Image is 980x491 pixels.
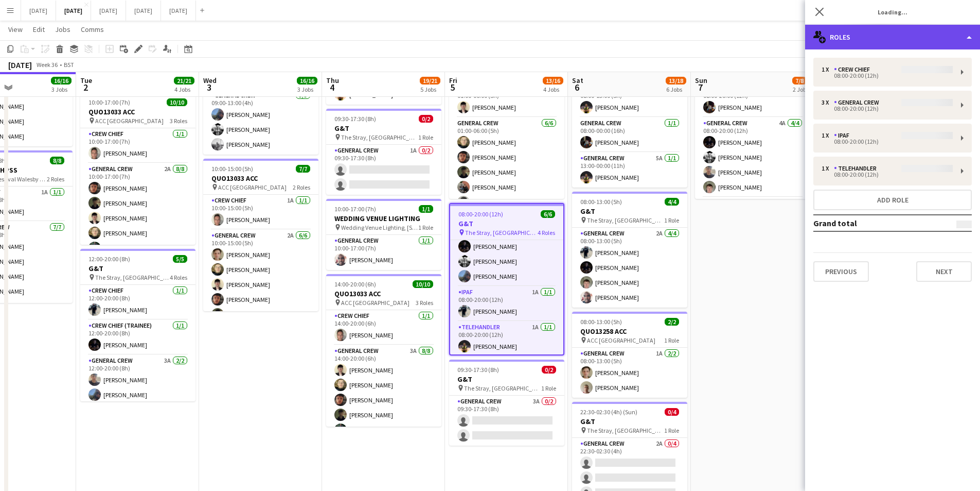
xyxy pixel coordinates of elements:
[916,261,972,282] button: Next
[296,165,310,173] span: 7/7
[541,210,555,218] span: 6/6
[449,360,564,446] app-job-card: 09:30-17:30 (8h)0/2G&T The Stray, [GEOGRAPHIC_DATA], [GEOGRAPHIC_DATA], [GEOGRAPHIC_DATA]1 RoleGe...
[580,408,637,416] span: 22:30-02:30 (4h) (Sun)
[326,109,441,195] app-job-card: 09:30-17:30 (8h)0/2G&T The Stray, [GEOGRAPHIC_DATA], [GEOGRAPHIC_DATA], [GEOGRAPHIC_DATA]1 RoleGe...
[450,219,563,228] h3: G&T
[174,77,194,84] span: 21/21
[126,1,161,21] button: [DATE]
[449,203,564,355] app-job-card: 08:00-20:00 (12h)6/6G&T The Stray, [GEOGRAPHIC_DATA], [GEOGRAPHIC_DATA], [GEOGRAPHIC_DATA]4 Roles...
[326,289,441,298] h3: QUO13033 ACC
[203,159,318,311] app-job-card: 10:00-15:00 (5h)7/7QUO13033 ACC ACC [GEOGRAPHIC_DATA]2 RolesCrew Chief1A1/110:00-15:00 (5h)[PERSO...
[420,77,440,84] span: 19/21
[793,86,809,93] div: 2 Jobs
[538,229,555,236] span: 4 Roles
[580,198,622,206] span: 08:00-13:00 (5h)
[419,205,433,213] span: 1/1
[334,280,376,288] span: 14:00-20:00 (6h)
[572,192,687,308] div: 08:00-13:00 (5h)4/4G&T The Stray, [GEOGRAPHIC_DATA], [GEOGRAPHIC_DATA], [GEOGRAPHIC_DATA]1 RoleGe...
[665,318,679,326] span: 2/2
[161,1,196,21] button: [DATE]
[695,82,810,117] app-card-role: Crew Chief1/108:00-20:00 (12h)[PERSON_NAME]
[77,23,108,36] a: Comms
[664,216,679,224] span: 1 Role
[572,82,687,117] app-card-role: TELEHANDLER1A1/108:00-13:00 (5h)[PERSON_NAME]
[173,255,187,263] span: 5/5
[695,76,707,85] span: Sun
[80,163,195,303] app-card-role: General Crew2A8/810:00-17:00 (7h)[PERSON_NAME][PERSON_NAME][PERSON_NAME][PERSON_NAME][PERSON_NAME]
[88,98,130,106] span: 10:00-17:00 (7h)
[297,77,317,84] span: 16/16
[413,280,433,288] span: 10/10
[666,77,686,84] span: 13/18
[571,81,583,93] span: 6
[79,81,92,93] span: 2
[326,76,339,85] span: Thu
[80,128,195,163] app-card-role: Crew Chief1/110:00-17:00 (7h)[PERSON_NAME]
[4,23,27,36] a: View
[325,81,339,93] span: 4
[34,61,60,69] span: Week 36
[80,320,195,355] app-card-role: Crew Chief (trainee)1/112:00-20:00 (8h)[PERSON_NAME]
[450,321,563,357] app-card-role: TELEHANDLER1A1/108:00-20:00 (12h)[PERSON_NAME]
[170,274,187,281] span: 4 Roles
[665,198,679,206] span: 4/4
[203,230,318,340] app-card-role: General Crew2A6/610:00-15:00 (5h)[PERSON_NAME][PERSON_NAME][PERSON_NAME][PERSON_NAME][PERSON_NAME]
[167,98,187,106] span: 10/10
[695,46,810,199] div: 08:00-20:00 (12h)7/7G&T The Stray, [GEOGRAPHIC_DATA], [GEOGRAPHIC_DATA], [GEOGRAPHIC_DATA]4 Roles...
[80,355,195,405] app-card-role: General Crew3A2/212:00-20:00 (8h)[PERSON_NAME][PERSON_NAME]
[450,222,563,286] app-card-role: General Crew5A3/308:00-20:00 (12h)[PERSON_NAME][PERSON_NAME][PERSON_NAME]
[792,77,807,84] span: 7/8
[458,210,503,218] span: 08:00-20:00 (12h)
[51,23,75,36] a: Jobs
[326,274,441,427] app-job-card: 14:00-20:00 (6h)10/10QUO13033 ACC ACC [GEOGRAPHIC_DATA]3 RolesCrew Chief1/114:00-20:00 (6h)[PERSO...
[572,417,687,426] h3: G&T
[572,153,687,188] app-card-role: General Crew5A1/113:00-00:00 (11h)[PERSON_NAME]
[543,86,563,93] div: 4 Jobs
[341,133,418,141] span: The Stray, [GEOGRAPHIC_DATA], [GEOGRAPHIC_DATA], [GEOGRAPHIC_DATA]
[80,92,195,245] app-job-card: 10:00-17:00 (7h)10/10QUO13033 ACC ACC [GEOGRAPHIC_DATA]3 RolesCrew Chief1/110:00-17:00 (7h)[PERSO...
[203,76,217,85] span: Wed
[572,348,687,398] app-card-role: General Crew1A2/208:00-13:00 (5h)[PERSON_NAME][PERSON_NAME]
[664,427,679,434] span: 1 Role
[449,396,564,446] app-card-role: General Crew3A0/209:30-17:30 (8h)
[218,183,287,191] span: ACC [GEOGRAPHIC_DATA]
[572,312,687,398] app-job-card: 08:00-13:00 (5h)2/2QUO13258 ACC ACC [GEOGRAPHIC_DATA]1 RoleGeneral Crew1A2/208:00-13:00 (5h)[PERS...
[91,1,126,21] button: [DATE]
[449,82,564,117] app-card-role: Crew Chief1/101:00-06:00 (5h)[PERSON_NAME]
[29,23,49,36] a: Edit
[326,310,441,345] app-card-role: Crew Chief1/114:00-20:00 (6h)[PERSON_NAME]
[541,384,556,392] span: 1 Role
[341,224,418,231] span: Wedding Venue Lighting, [STREET_ADDRESS]
[334,205,376,213] span: 10:00-17:00 (7h)
[572,228,687,308] app-card-role: General Crew2A4/408:00-13:00 (5h)[PERSON_NAME][PERSON_NAME][PERSON_NAME][PERSON_NAME]
[203,90,318,155] app-card-role: General Crew3/309:00-13:00 (4h)[PERSON_NAME][PERSON_NAME][PERSON_NAME]
[572,117,687,153] app-card-role: General Crew1/108:00-00:00 (16h)[PERSON_NAME]
[80,249,195,401] app-job-card: 12:00-20:00 (8h)5/5G&T The Stray, [GEOGRAPHIC_DATA], [GEOGRAPHIC_DATA], [GEOGRAPHIC_DATA]4 RolesC...
[693,81,707,93] span: 7
[448,81,457,93] span: 5
[81,25,104,34] span: Comms
[51,77,72,84] span: 16/16
[88,255,130,263] span: 12:00-20:00 (8h)
[80,76,92,85] span: Tue
[8,25,23,34] span: View
[805,5,980,19] h3: Loading...
[449,375,564,384] h3: G&T
[56,1,91,21] button: [DATE]
[419,115,433,123] span: 0/2
[695,117,810,197] app-card-role: General Crew4A4/408:00-20:00 (12h)[PERSON_NAME][PERSON_NAME][PERSON_NAME][PERSON_NAME]
[418,224,433,231] span: 1 Role
[572,327,687,336] h3: QUO13258 ACC
[813,215,929,231] td: Grand total
[449,46,564,199] app-job-card: 01:00-06:00 (5h)7/7QUO13033 ACC ACC [GEOGRAPHIC_DATA]2 RolesCrew Chief1/101:00-06:00 (5h)[PERSON_...
[587,336,655,344] span: ACC [GEOGRAPHIC_DATA]
[326,145,441,195] app-card-role: General Crew1A0/209:30-17:30 (8h)
[543,77,563,84] span: 13/16
[326,199,441,270] app-job-card: 10:00-17:00 (7h)1/1WEDDING VENUE LIGHTING Wedding Venue Lighting, [STREET_ADDRESS]1 RoleGeneral C...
